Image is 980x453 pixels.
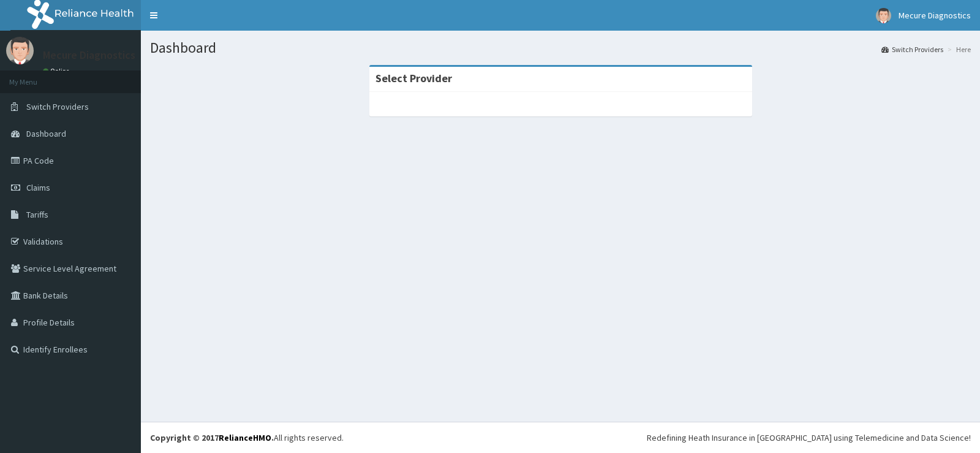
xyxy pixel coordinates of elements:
[26,128,66,139] span: Dashboard
[26,101,89,112] span: Switch Providers
[375,71,452,85] strong: Select Provider
[6,37,34,64] img: User Image
[647,432,971,444] div: Redefining Heath Insurance in [GEOGRAPHIC_DATA] using Telemedicine and Data Science!
[944,44,971,55] li: Here
[219,432,271,443] a: RelianceHMO
[43,50,135,61] p: Mecure Diagnostics
[26,209,48,220] span: Tariffs
[150,432,274,443] strong: Copyright © 2017 .
[141,422,980,453] footer: All rights reserved.
[881,44,943,55] a: Switch Providers
[876,8,891,23] img: User Image
[150,40,971,56] h1: Dashboard
[899,10,971,21] span: Mecure Diagnostics
[43,67,72,75] a: Online
[26,182,50,193] span: Claims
